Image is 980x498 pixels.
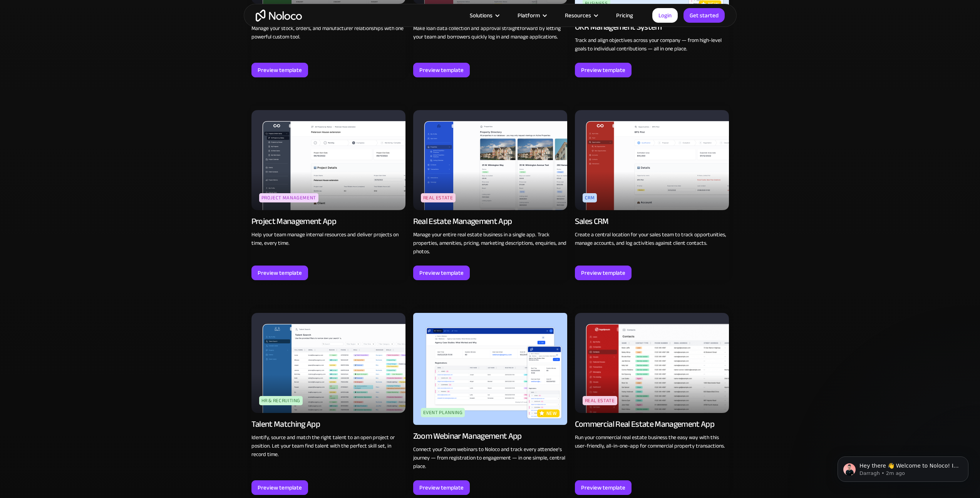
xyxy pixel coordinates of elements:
div: Sales CRM [575,216,609,227]
p: new [546,409,557,417]
p: Help your team manage internal resources and deliver projects on time, every time. [251,231,405,247]
div: Event Planning [421,408,465,417]
div: Project Management [259,193,319,202]
div: HR & Recruiting [259,396,303,405]
a: home [256,10,302,22]
div: Talent Matching App [251,419,320,429]
div: Platform [508,10,555,20]
p: Create a central location for your sales team to track opportunities, manage accounts, and log ac... [575,231,729,247]
div: Resources [565,10,591,20]
iframe: Intercom notifications message [826,440,980,494]
p: Identify, source and match the right talent to an open project or position. Let your team find ta... [251,433,405,459]
a: Login [652,8,678,23]
div: Platform [518,10,540,20]
a: Project ManagementProject Management AppHelp your team manage internal resources and deliver proj... [251,106,405,280]
div: OKR Management System [575,22,662,32]
p: Connect your Zoom webinars to Noloco and track every attendee's journey — from registration to en... [413,445,567,471]
a: CRMSales CRMCreate a central location for your sales team to track opportunities, manage accounts... [575,106,729,280]
div: Real Estate Management App [413,216,512,227]
p: Track and align objectives across your company — from high-level goals to individual contribution... [575,36,729,53]
div: Preview template [581,268,625,278]
a: Real EstateCommercial Real Estate Management AppRun your commercial real estate business the easy... [575,309,729,495]
a: Real EstateReal Estate Management AppManage your entire real estate business in a single app. Tra... [413,106,567,280]
div: Preview template [258,268,302,278]
a: HR & RecruitingTalent Matching AppIdentify, source and match the right talent to an open project ... [251,309,405,495]
div: Preview template [419,65,464,75]
p: Manage your stock, orders, and manufacturer relationships with one powerful custom tool. [251,24,405,41]
a: Event PlanningnewZoom Webinar Management AppConnect your Zoom webinars to Noloco and track every ... [413,309,567,495]
div: Zoom Webinar Management App [413,431,522,441]
div: Preview template [258,483,302,493]
p: Manage your entire real estate business in a single app. Track properties, amenities, pricing, ma... [413,231,567,256]
a: Pricing [606,10,643,20]
div: Real Estate [583,396,617,405]
div: Preview template [419,268,464,278]
div: Resources [555,10,606,20]
div: CRM [583,193,597,202]
div: Solutions [470,10,493,20]
p: Run your commercial real estate business the easy way with this user-friendly, all-in-one-app for... [575,433,729,450]
div: Real Estate [421,193,456,202]
div: Preview template [258,65,302,75]
div: Preview template [419,483,464,493]
div: Solutions [460,10,508,20]
div: Project Management App [251,216,336,227]
div: Preview template [581,483,625,493]
p: Make loan data collection and approval straightforward by letting your team and borrowers quickly... [413,24,567,41]
a: Get started [683,8,725,23]
div: Commercial Real Estate Management App [575,419,715,429]
div: Preview template [581,65,625,75]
